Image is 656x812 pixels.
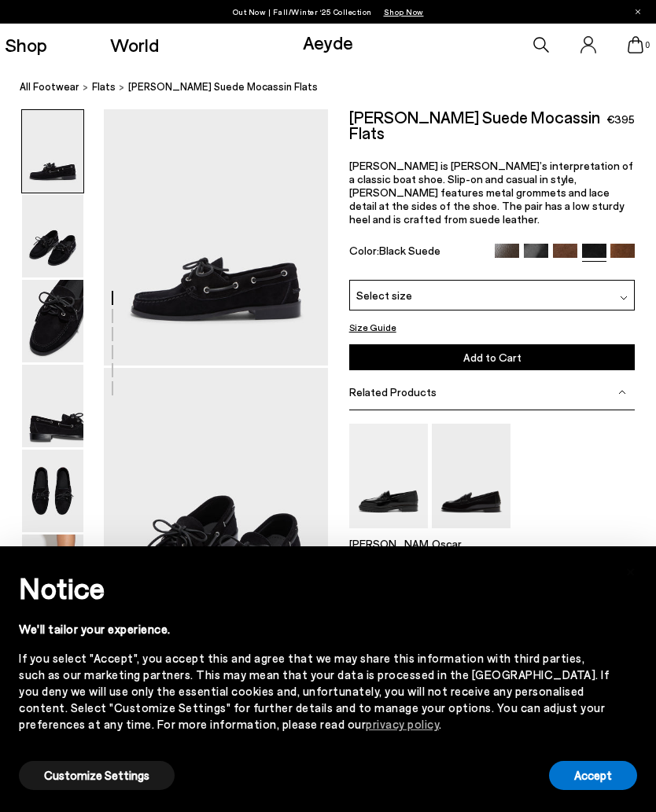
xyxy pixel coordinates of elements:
[19,761,175,790] button: Customize Settings
[19,621,612,637] div: We'll tailor your experience.
[366,717,439,731] a: privacy policy
[19,568,612,608] h2: Notice
[19,650,612,733] div: If you select "Accept", you accept this and agree that we may share this information with third p...
[625,558,636,581] span: ×
[549,761,637,790] button: Accept
[612,551,650,589] button: Close this notice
